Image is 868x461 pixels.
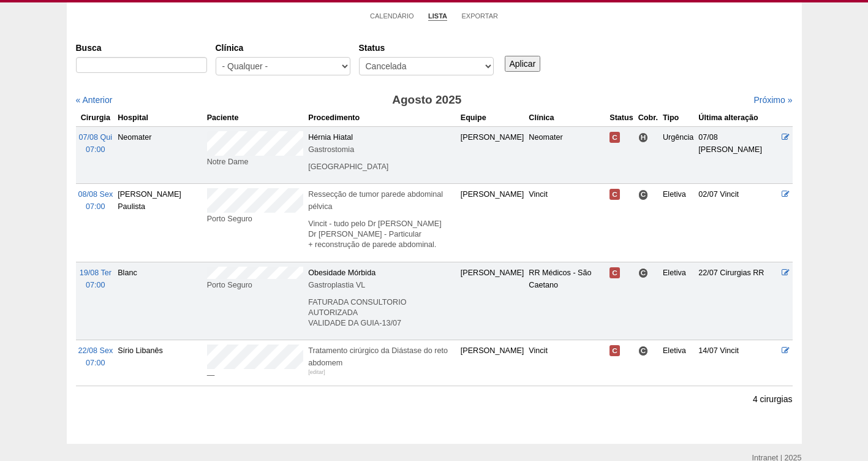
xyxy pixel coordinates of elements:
a: Editar [782,133,790,142]
a: Exportar [461,12,498,20]
a: 19/08 Ter 07:00 [80,269,111,289]
div: Porto Seguro [207,279,304,291]
td: 07/08 [PERSON_NAME] [696,126,779,183]
span: Consultório [638,346,649,356]
h3: Agosto 2025 [247,91,606,109]
td: [PERSON_NAME] [458,262,527,340]
th: Procedimento [306,109,458,127]
div: Gastroplastia VL [308,279,455,291]
div: Tratamento cirúrgico da Diástase do reto abdomem [308,345,455,369]
a: Calendário [370,12,414,20]
a: 07/08 Qui 07:00 [79,133,113,154]
p: Vincit - tudo pelo Dr [PERSON_NAME] Dr [PERSON_NAME] - Particular + reconstrução de parede abdomi... [308,219,455,250]
td: Vincit [526,340,607,386]
td: [PERSON_NAME] [458,126,527,183]
td: Eletiva [660,340,696,386]
a: Lista [428,12,447,21]
span: 19/08 Ter [80,269,111,277]
a: Editar [782,269,790,277]
th: Equipe [458,109,527,127]
td: [PERSON_NAME] [458,340,527,386]
td: Eletiva [660,262,696,340]
td: Hérnia Hiatal [306,126,458,183]
td: RR Médicos - São Caetano [526,262,607,340]
td: [PERSON_NAME] Paulista [115,184,204,262]
th: Clínica [526,109,607,127]
div: Notre Dame [207,156,304,168]
input: Aplicar [505,56,541,72]
a: 22/08 Sex 07:00 [78,346,113,367]
a: 08/08 Sex 07:00 [78,190,113,211]
td: [PERSON_NAME] [458,184,527,262]
span: 07:00 [86,359,105,367]
span: 08/08 Sex [78,190,113,199]
td: 14/07 Vincit [696,340,779,386]
a: « Anterior [76,95,113,105]
a: Editar [782,190,790,199]
label: Status [359,42,494,54]
th: Tipo [660,109,696,127]
label: Clínica [216,42,350,54]
th: Cobr. [636,109,660,127]
td: Neomater [526,126,607,183]
span: Cancelada [609,345,620,356]
span: 07:00 [86,145,105,154]
span: 22/08 Sex [78,346,113,355]
span: Cancelada [609,267,620,278]
div: Porto Seguro [207,213,304,225]
th: Cirurgia [76,109,116,127]
td: Urgência [660,126,696,183]
td: Eletiva [660,184,696,262]
th: Paciente [205,109,306,127]
td: Blanc [115,262,204,340]
th: Hospital [115,109,204,127]
span: 07/08 Qui [79,133,113,142]
div: Ressecção de tumor parede abdominal pélvica [308,188,455,213]
span: Cancelada [609,189,620,200]
td: 22/07 Cirurgias RR [696,262,779,340]
span: Cancelada [609,132,620,143]
th: Última alteração [696,109,779,127]
input: Digite os termos que você deseja procurar. [76,57,207,73]
span: Consultório [638,189,649,200]
td: Obesidade Mórbida [306,262,458,340]
span: 07:00 [86,281,105,289]
div: [editar] [308,366,325,378]
td: Vincit [526,184,607,262]
p: FATURADA CONSULTORIO AUTORIZADA VALIDADE DA GUIA-13/07 [308,297,455,329]
div: Gastrostomia [308,143,455,156]
td: Sírio Libanês [115,340,204,386]
th: Status [607,109,636,127]
p: [GEOGRAPHIC_DATA] [308,162,455,172]
td: Neomater [115,126,204,183]
span: Consultório [638,268,649,278]
p: 4 cirurgias [753,394,793,405]
td: 02/07 Vincit [696,184,779,262]
span: Hospital [638,132,649,143]
label: Busca [76,42,207,54]
span: 07:00 [86,202,105,211]
div: — [207,369,304,381]
a: Próximo » [753,95,792,105]
a: Editar [782,346,790,355]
